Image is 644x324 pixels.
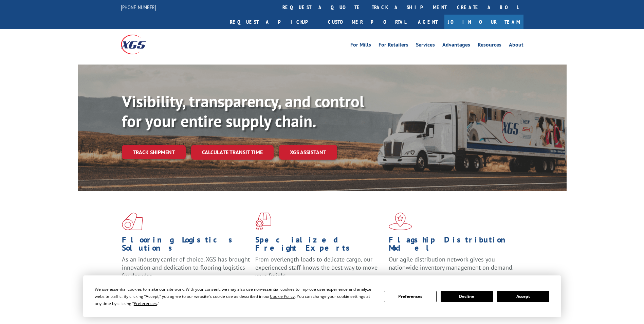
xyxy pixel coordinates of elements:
img: xgs-icon-total-supply-chain-intelligence-red [122,213,143,230]
p: From overlength loads to delicate cargo, our experienced staff knows the best way to move your fr... [255,255,384,286]
a: Agent [411,15,444,29]
h1: Flagship Distribution Model [389,236,517,255]
a: Services [416,42,435,50]
button: Accept [497,291,549,302]
a: Join Our Team [444,15,523,29]
a: Track shipment [122,145,186,159]
a: Resources [478,42,501,50]
span: Our agile distribution network gives you nationwide inventory management on demand. [389,255,514,271]
a: [PHONE_NUMBER] [121,4,156,11]
a: For Mills [350,42,371,50]
button: Decline [441,291,493,302]
a: XGS ASSISTANT [279,145,337,160]
a: Customer Portal [323,15,411,29]
div: Cookie Consent Prompt [83,275,561,317]
a: Request a pickup [225,15,323,29]
b: Visibility, transparency, and control for your entire supply chain. [122,91,364,131]
a: About [509,42,523,50]
img: xgs-icon-focused-on-flooring-red [255,213,271,230]
a: Calculate transit time [191,145,274,160]
div: We use essential cookies to make our site work. With your consent, we may also use non-essential ... [95,286,376,307]
h1: Flooring Logistics Solutions [122,236,250,255]
span: As an industry carrier of choice, XGS has brought innovation and dedication to flooring logistics... [122,255,250,280]
button: Preferences [384,291,436,302]
img: xgs-icon-flagship-distribution-model-red [389,213,412,230]
a: For Retailers [379,42,408,50]
a: Advantages [442,42,470,50]
span: Preferences [134,301,157,306]
span: Cookie Policy [270,293,295,299]
h1: Specialized Freight Experts [255,236,384,255]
